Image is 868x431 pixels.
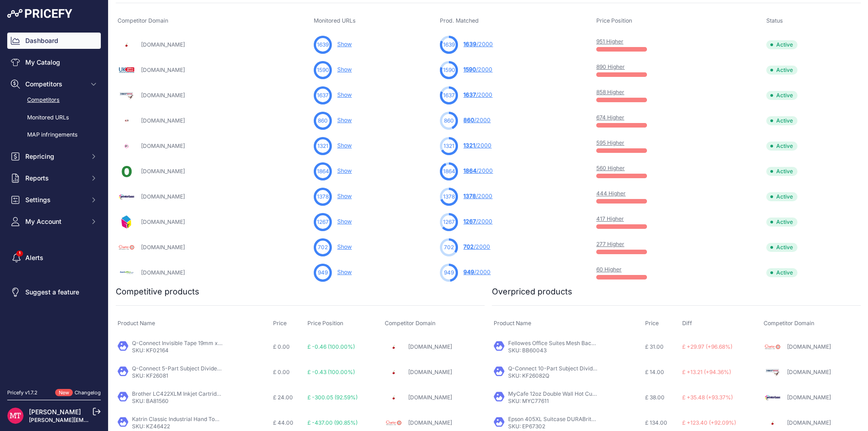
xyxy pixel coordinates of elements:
p: SKU: MYC77611 [508,398,599,405]
span: Reports [25,174,85,183]
a: 858 Higher [596,89,624,95]
a: 1590/2000 [463,66,492,73]
span: Monitored URLs [314,17,356,24]
span: 1267 [463,218,476,225]
a: [DOMAIN_NAME] [787,369,831,375]
span: £ +29.97 (+96.68%) [682,343,732,350]
p: SKU: KF26081 [132,372,222,379]
a: 890 Higher [596,63,625,70]
span: Active [766,40,797,49]
span: Active [766,91,797,100]
span: Competitor Domain [764,320,814,327]
span: Price Position [596,17,632,24]
span: £ 14.00 [645,369,664,375]
span: £ 44.00 [273,419,293,426]
span: 1378 [317,193,329,201]
span: Active [766,268,797,277]
a: [DOMAIN_NAME] [408,343,452,350]
span: 1637 [463,91,476,98]
span: 1267 [443,218,455,226]
a: 1637/2000 [463,91,492,98]
a: Show [337,193,352,199]
a: [DOMAIN_NAME] [141,244,185,251]
a: [DOMAIN_NAME] [141,193,185,200]
span: 1864 [317,167,329,175]
span: 1321 [463,142,475,149]
a: Show [337,167,352,174]
span: Status [766,17,783,24]
span: 1637 [317,91,329,99]
span: £ +123.40 (+92.09%) [682,419,736,426]
span: Active [766,167,797,176]
a: 860/2000 [463,117,491,123]
p: SKU: EP67302 [508,423,599,430]
span: 1590 [317,66,329,74]
a: [DOMAIN_NAME] [787,394,831,401]
a: 702/2000 [463,243,490,250]
nav: Sidebar [7,33,101,378]
span: £ 24.00 [273,394,293,401]
span: 1590 [443,66,455,74]
span: New [55,389,73,397]
span: 1378 [443,193,455,201]
span: £ 0.00 [273,343,290,350]
span: £ -300.05 (92.59%) [307,394,358,401]
a: [DOMAIN_NAME] [141,269,185,276]
span: 1321 [317,142,328,150]
span: Competitor Domain [385,320,435,327]
span: Repricing [25,152,85,161]
a: 949/2000 [463,269,491,275]
div: Pricefy v1.7.2 [7,389,38,397]
p: SKU: KZ46422 [132,423,222,430]
a: 560 Higher [596,165,625,171]
span: 1639 [443,41,455,49]
a: Epson 405XL Suitcase DURABrite Ultra Ink Cartridge High Yield CMYK C13T05H64010 [508,416,730,422]
a: [DOMAIN_NAME] [141,168,185,175]
a: Show [337,66,352,73]
a: 674 Higher [596,114,624,121]
a: 1378/2000 [463,193,492,199]
span: Active [766,192,797,201]
a: 1864/2000 [463,167,493,174]
a: Show [337,269,352,275]
button: Competitors [7,76,101,92]
button: My Account [7,213,101,230]
a: 417 Higher [596,215,624,222]
span: 860 [318,117,328,125]
a: [DOMAIN_NAME] [141,41,185,48]
span: Active [766,66,797,75]
a: [DOMAIN_NAME] [408,419,452,426]
span: 860 [463,117,474,123]
span: Settings [25,195,85,204]
a: [DOMAIN_NAME] [141,142,185,149]
span: £ 31.00 [645,343,664,350]
a: Show [337,117,352,123]
a: Show [337,91,352,98]
p: SKU: BA81560 [132,398,222,405]
a: Q-Connect 10-Part Subject Divider Multi-Punched A4 (25 Pack) KF26082Q [508,365,700,372]
span: Diff [682,320,692,327]
span: My Account [25,217,85,226]
span: Price [645,320,659,327]
a: Show [337,41,352,47]
h2: Competitive products [116,285,199,298]
a: [DOMAIN_NAME] [787,343,831,350]
p: SKU: KF02164 [132,347,222,354]
a: [PERSON_NAME][EMAIL_ADDRESS][DOMAIN_NAME] [29,417,168,423]
span: 949 [463,269,474,275]
a: Show [337,142,352,149]
a: [PERSON_NAME] [29,408,81,416]
a: [DOMAIN_NAME] [787,419,831,426]
span: Active [766,116,797,125]
a: [DOMAIN_NAME] [141,117,185,124]
a: [DOMAIN_NAME] [141,218,185,225]
a: Show [337,243,352,250]
span: Price [273,320,287,327]
button: Reports [7,170,101,186]
span: Active [766,243,797,252]
a: Show [337,218,352,225]
button: Repricing [7,148,101,165]
button: Settings [7,192,101,208]
span: 1639 [317,41,329,49]
span: 1267 [317,218,329,226]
